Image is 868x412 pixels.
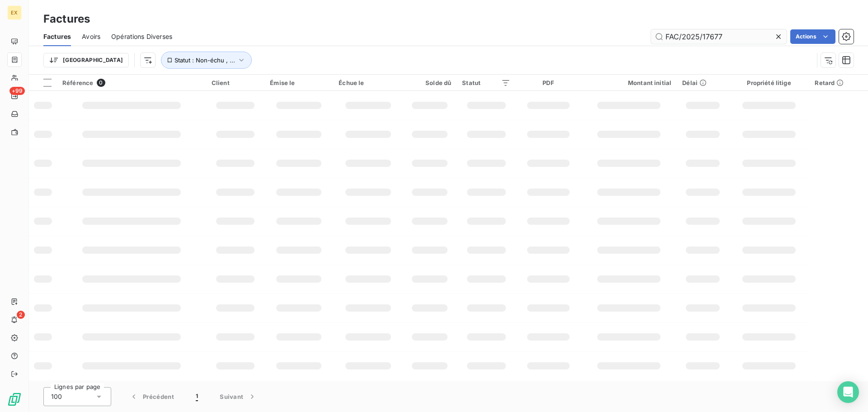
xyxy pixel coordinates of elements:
div: Retard [815,79,863,86]
input: Rechercher [651,29,787,44]
span: Avoirs [82,32,100,41]
span: Statut : Non-échu , ... [175,57,235,64]
span: Factures [43,32,71,41]
div: Échue le [339,79,397,86]
button: Précédent [118,387,185,406]
div: Client [212,79,259,86]
div: Solde dû [408,79,452,86]
div: PDF [521,79,576,86]
span: Référence [62,79,93,86]
button: 1 [185,387,209,406]
div: Open Intercom Messenger [837,381,859,403]
span: 0 [97,79,105,87]
span: +99 [9,87,25,95]
span: 2 [17,311,25,319]
div: EX [7,5,22,20]
button: [GEOGRAPHIC_DATA] [43,53,129,67]
div: Émise le [270,79,328,86]
h3: Factures [43,11,90,27]
div: Délai [682,79,723,86]
span: 1 [196,392,198,401]
button: Statut : Non-échu , ... [161,52,252,69]
span: Opérations Diverses [111,32,172,41]
div: Propriété litige [734,79,804,86]
span: 100 [51,392,62,401]
div: Montant initial [586,79,671,86]
button: Suivant [209,387,268,406]
img: Logo LeanPay [7,392,22,407]
button: Actions [790,29,835,44]
div: Statut [462,79,510,86]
